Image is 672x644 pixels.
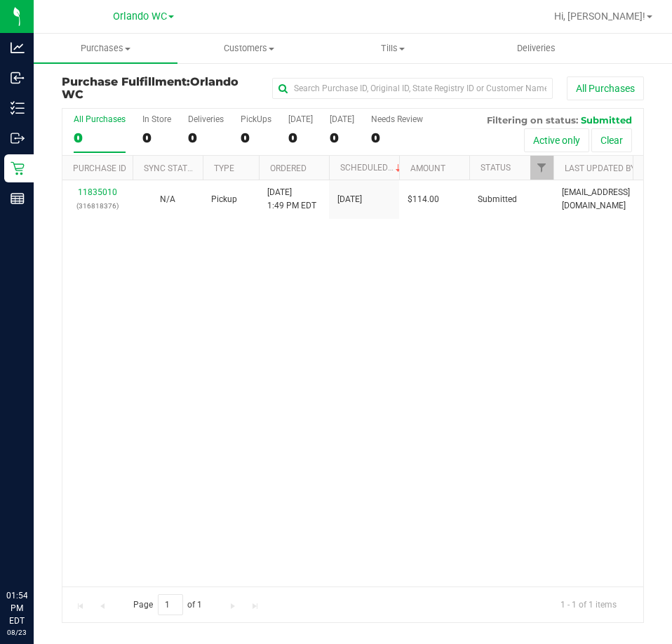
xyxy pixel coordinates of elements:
[581,114,632,126] span: Submitted
[158,594,183,616] input: 1
[408,193,439,206] span: $114.00
[481,163,511,173] a: Status
[330,114,354,124] div: [DATE]
[160,194,175,204] span: Not Applicable
[78,187,117,197] a: 11835010
[340,163,404,173] a: Scheduled
[144,163,198,173] a: Sync Status
[270,163,307,173] a: Ordered
[62,76,256,100] h3: Purchase Fulfillment:
[34,34,177,63] a: Purchases
[464,34,608,63] a: Deliveries
[11,192,25,206] inline-svg: Reports
[330,130,354,146] div: 0
[241,130,271,146] div: 0
[211,193,237,206] span: Pickup
[478,193,517,206] span: Submitted
[11,131,25,145] inline-svg: Outbound
[73,163,126,173] a: Purchase ID
[272,78,553,99] input: Search Purchase ID, Original ID, State Registry ID or Customer Name...
[62,75,238,101] span: Orlando WC
[113,11,167,22] span: Orlando WC
[71,199,124,213] p: (316818376)
[487,114,578,126] span: Filtering on status:
[160,193,175,206] button: N/A
[11,101,25,115] inline-svg: Inventory
[14,532,56,574] iframe: Resource center
[321,34,465,63] a: Tills
[267,186,316,213] span: [DATE] 1:49 PM EDT
[554,11,645,22] span: Hi, [PERSON_NAME]!
[11,41,25,55] inline-svg: Analytics
[34,42,177,55] span: Purchases
[371,130,423,146] div: 0
[41,530,58,546] iframe: Resource center unread badge
[121,594,214,616] span: Page of 1
[142,130,171,146] div: 0
[371,114,423,124] div: Needs Review
[288,130,313,146] div: 0
[6,627,27,638] p: 08/23
[178,42,321,55] span: Customers
[410,163,445,173] a: Amount
[567,76,644,100] button: All Purchases
[11,71,25,85] inline-svg: Inbound
[591,128,632,152] button: Clear
[288,114,313,124] div: [DATE]
[188,130,224,146] div: 0
[565,163,636,173] a: Last Updated By
[498,42,574,55] span: Deliveries
[549,594,628,615] span: 1 - 1 of 1 items
[74,130,126,146] div: 0
[6,589,27,627] p: 01:54 PM EDT
[524,128,589,152] button: Active only
[188,114,224,124] div: Deliveries
[337,193,362,206] span: [DATE]
[11,161,25,175] inline-svg: Retail
[530,156,553,180] a: Filter
[177,34,321,63] a: Customers
[142,114,171,124] div: In Store
[214,163,234,173] a: Type
[322,42,464,55] span: Tills
[74,114,126,124] div: All Purchases
[241,114,271,124] div: PickUps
